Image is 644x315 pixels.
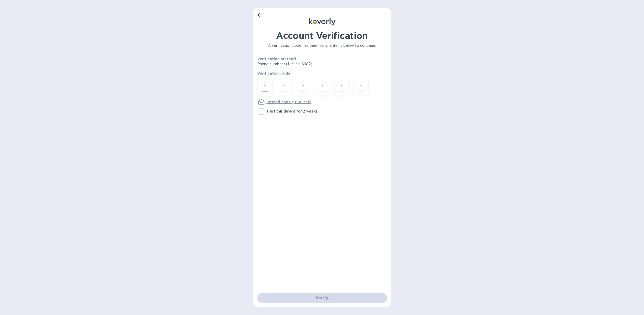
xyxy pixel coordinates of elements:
h1: Account Verification [257,30,387,41]
p: Phone number (+1 *** *** 6987) [257,61,351,67]
p: Trust this device for 2 weeks [266,109,318,114]
p: Verification code [257,71,387,76]
u: Resend code (0:09 sec) [266,100,311,104]
b: Verification method [257,57,296,61]
p: A verification code has been sent. Enter it below to continue. [257,43,387,48]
